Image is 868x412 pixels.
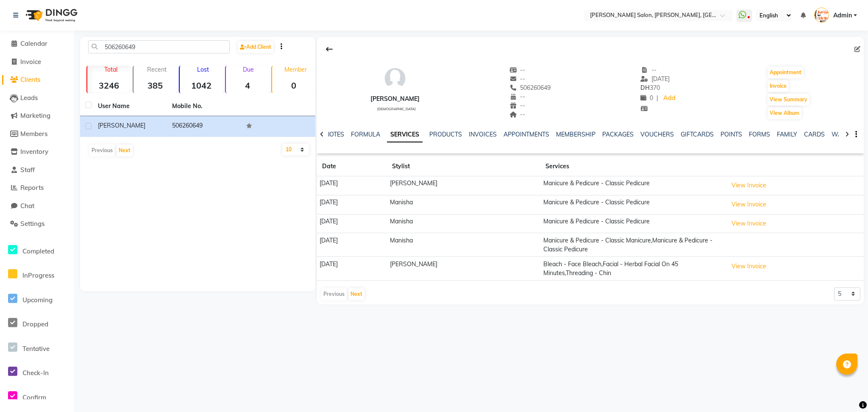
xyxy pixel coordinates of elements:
[832,131,856,138] a: WALLET
[20,111,50,120] span: Marketing
[93,97,167,116] th: User Name
[387,233,540,257] td: Manisha
[2,201,72,211] a: Chat
[768,107,801,119] button: View Album
[180,80,223,91] strong: 1042
[556,131,595,138] a: MEMBERSHIP
[768,67,804,78] button: Appointment
[20,220,45,228] span: Settings
[814,8,829,22] img: Admin
[721,131,742,138] a: POINTS
[387,176,540,195] td: [PERSON_NAME]
[22,345,50,353] span: Tentative
[509,111,526,118] span: --
[87,80,131,91] strong: 3246
[167,116,241,137] td: 506260649
[387,157,540,176] th: Stylist
[317,257,387,281] td: [DATE]
[20,39,47,47] span: Calendar
[134,80,177,91] strong: 385
[509,75,526,83] span: --
[272,80,316,91] strong: 0
[540,233,725,257] td: Manicure & Pedicure - Classic Manicure,Manicure & Pedicure - Classic Pedicure
[317,214,387,233] td: [DATE]
[2,147,72,157] a: Inventory
[728,260,770,273] button: View Invoice
[469,131,497,138] a: INVOICES
[2,39,72,49] a: Calendar
[226,80,270,91] strong: 4
[504,131,549,138] a: APPOINTMENTS
[370,95,420,103] div: [PERSON_NAME]
[325,131,344,138] a: NOTES
[640,84,650,92] span: DH
[20,166,35,174] span: Staff
[20,130,47,138] span: Members
[640,131,674,138] a: VOUCHERS
[98,122,145,129] span: [PERSON_NAME]
[2,219,72,229] a: Settings
[117,145,133,156] button: Next
[540,195,725,214] td: Manicure & Pedicure - Classic Pedicure
[833,11,852,20] span: Admin
[540,257,725,281] td: Bleach - Face Bleach,Facial - Herbal Facial On 45 Minutes,Threading - Chin
[167,97,241,116] th: Mobile No.
[22,3,80,27] img: logo
[317,176,387,195] td: [DATE]
[640,94,653,102] span: 0
[238,41,273,53] a: Add Client
[387,127,423,142] a: SERVICES
[768,94,810,106] button: View Summary
[20,148,48,156] span: Inventory
[509,93,526,100] span: --
[2,93,72,103] a: Leads
[768,80,789,92] button: Invoice
[728,198,770,211] button: View Invoice
[20,75,40,84] span: Clients
[540,214,725,233] td: Manicure & Pedicure - Classic Pedicure
[832,378,860,404] iframe: chat widget
[351,131,380,138] a: FORMULA
[602,131,634,138] a: PACKAGES
[320,41,338,57] div: Back to Client
[387,195,540,214] td: Manisha
[2,165,72,175] a: Staff
[20,184,44,192] span: Reports
[183,66,223,73] p: Lost
[22,296,53,304] span: Upcoming
[749,131,770,138] a: FORMS
[22,247,54,255] span: Completed
[348,288,364,300] button: Next
[317,233,387,257] td: [DATE]
[2,111,72,121] a: Marketing
[662,92,676,104] a: Add
[640,75,670,83] span: [DATE]
[777,131,797,138] a: FAMILY
[509,84,551,92] span: 506260649
[640,84,660,92] span: 370
[728,179,770,192] button: View Invoice
[509,102,526,109] span: --
[317,157,387,176] th: Date
[429,131,462,138] a: PRODUCTS
[681,131,714,138] a: GIFTCARDS
[2,57,72,67] a: Invoice
[2,129,72,139] a: Members
[20,202,34,210] span: Chat
[317,195,387,214] td: [DATE]
[804,131,825,138] a: CARDS
[657,94,658,103] span: |
[2,183,72,193] a: Reports
[387,214,540,233] td: Manisha
[20,94,38,102] span: Leads
[22,369,49,377] span: Check-In
[2,75,72,85] a: Clients
[540,176,725,195] td: Manicure & Pedicure - Classic Pedicure
[387,257,540,281] td: [PERSON_NAME]
[22,271,54,279] span: InProgress
[91,66,131,73] p: Total
[275,66,316,73] p: Member
[22,320,48,328] span: Dropped
[509,66,526,74] span: --
[88,40,230,53] input: Search by Name/Mobile/Email/Code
